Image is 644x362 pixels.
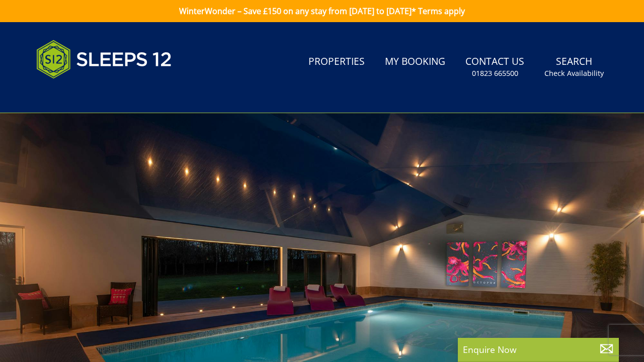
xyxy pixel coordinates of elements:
[463,343,614,356] p: Enquire Now
[544,68,604,78] small: Check Availability
[540,51,608,83] a: SearchCheck Availability
[36,34,172,84] img: Sleeps 12
[472,68,518,78] small: 01823 665500
[31,90,137,99] iframe: Customer reviews powered by Trustpilot
[461,51,528,83] a: Contact Us01823 665500
[381,51,449,73] a: My Booking
[304,51,369,73] a: Properties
